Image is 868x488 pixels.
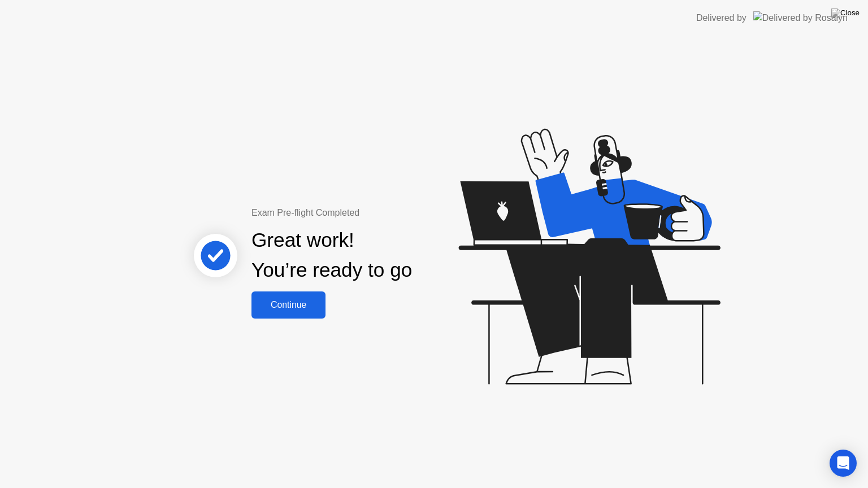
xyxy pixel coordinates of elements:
[251,206,485,220] div: Exam Pre-flight Completed
[831,8,860,18] img: Close
[251,291,325,319] button: Continue
[830,450,857,477] div: Open Intercom Messenger
[255,300,322,310] div: Continue
[251,225,412,285] div: Great work! You’re ready to go
[753,11,848,24] img: Delivered by Rosalyn
[696,11,747,25] div: Delivered by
